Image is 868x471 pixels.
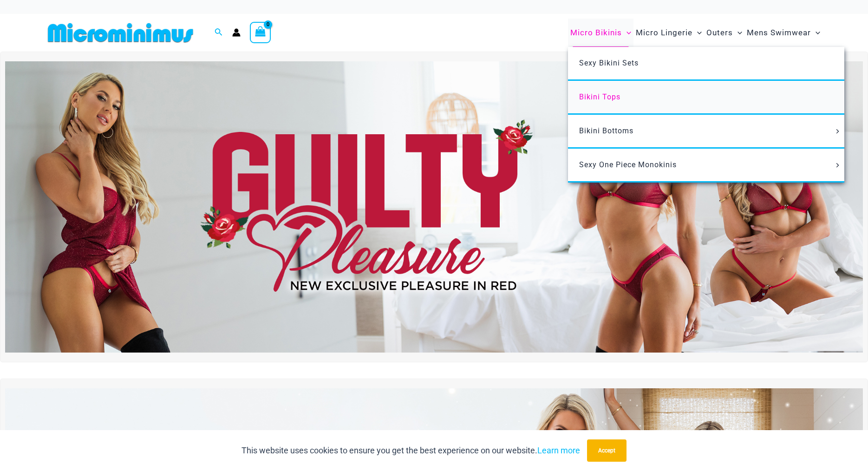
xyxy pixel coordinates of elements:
img: MM SHOP LOGO FLAT [44,22,197,43]
span: Menu Toggle [733,21,742,45]
span: Micro Bikinis [570,21,622,45]
img: Guilty Pleasures Red Lingerie [5,61,863,353]
a: Sexy Bikini Sets [568,47,844,81]
a: Search icon link [215,27,223,39]
nav: Site Navigation [567,17,824,48]
a: Learn more [537,445,580,455]
span: Bikini Tops [579,92,620,101]
a: OutersMenu ToggleMenu Toggle [704,19,744,47]
span: Menu Toggle [832,163,842,168]
a: Bikini Tops [568,81,844,115]
span: Menu Toggle [692,21,702,45]
a: Micro LingerieMenu ToggleMenu Toggle [633,19,704,47]
span: Sexy One Piece Monokinis [579,160,677,169]
a: Mens SwimwearMenu ToggleMenu Toggle [744,19,822,47]
span: Micro Lingerie [636,21,692,45]
button: Accept [587,439,627,462]
span: Bikini Bottoms [579,126,633,135]
a: Micro BikinisMenu ToggleMenu Toggle [568,19,633,47]
span: Menu Toggle [811,21,820,45]
span: Menu Toggle [622,21,631,45]
a: Sexy One Piece MonokinisMenu ToggleMenu Toggle [568,149,844,183]
span: Sexy Bikini Sets [579,59,639,67]
a: Bikini BottomsMenu ToggleMenu Toggle [568,115,844,149]
span: Mens Swimwear [747,21,811,45]
span: Outers [706,21,733,45]
p: This website uses cookies to ensure you get the best experience on our website. [241,444,580,458]
a: Account icon link [232,28,241,37]
span: Menu Toggle [832,129,842,134]
a: View Shopping Cart, empty [250,22,271,43]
